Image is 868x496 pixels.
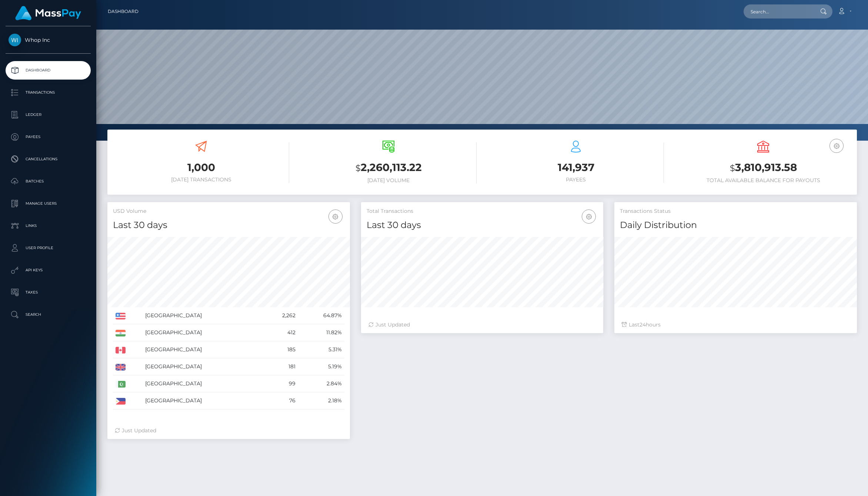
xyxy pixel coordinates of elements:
[143,307,263,324] td: [GEOGRAPHIC_DATA]
[116,347,126,353] img: CA.png
[6,172,91,191] a: Batches
[6,37,91,43] span: Whop Inc
[6,283,91,302] a: Taxes
[298,392,344,409] td: 2.18%
[143,358,263,375] td: [GEOGRAPHIC_DATA]
[9,265,88,276] p: API Keys
[9,287,88,298] p: Taxes
[6,239,91,257] a: User Profile
[300,177,477,184] h6: [DATE] Volume
[6,261,91,279] a: API Keys
[116,364,126,371] img: GB.png
[9,198,88,209] p: Manage Users
[143,375,263,392] td: [GEOGRAPHIC_DATA]
[6,305,91,324] a: Search
[367,219,598,232] h4: Last 30 days
[116,313,126,319] img: US.png
[262,324,298,341] td: 412
[6,105,91,124] a: Ledger
[262,358,298,375] td: 181
[488,177,664,183] h6: Payees
[113,160,289,175] h3: 1,000
[9,309,88,320] p: Search
[675,160,851,175] h3: 3,810,913.58
[368,321,596,329] div: Just Updated
[622,321,849,329] div: Last hours
[262,392,298,409] td: 76
[116,398,126,405] img: PH.png
[15,6,81,20] img: MassPay Logo
[298,324,344,341] td: 11.82%
[262,307,298,324] td: 2,262
[488,160,664,175] h3: 141,937
[298,307,344,324] td: 64.87%
[744,4,813,19] input: Search...
[9,34,21,46] img: Whop Inc
[9,131,88,143] p: Payees
[298,341,344,358] td: 5.31%
[6,217,91,235] a: Links
[9,242,88,254] p: User Profile
[9,109,88,120] p: Ledger
[9,65,88,76] p: Dashboard
[367,208,598,215] h5: Total Transactions
[9,87,88,98] p: Transactions
[620,208,851,215] h5: Transactions Status
[113,177,289,183] h6: [DATE] Transactions
[9,176,88,187] p: Batches
[108,4,138,19] a: Dashboard
[143,392,263,409] td: [GEOGRAPHIC_DATA]
[6,83,91,102] a: Transactions
[298,375,344,392] td: 2.84%
[620,219,851,232] h4: Daily Distribution
[6,128,91,146] a: Payees
[116,381,126,388] img: PK.png
[262,341,298,358] td: 185
[6,150,91,168] a: Cancellations
[113,219,344,232] h4: Last 30 days
[113,208,344,215] h5: USD Volume
[143,324,263,341] td: [GEOGRAPHIC_DATA]
[115,427,343,435] div: Just Updated
[6,194,91,213] a: Manage Users
[355,163,361,173] small: $
[675,177,851,184] h6: Total Available Balance for Payouts
[298,358,344,375] td: 5.19%
[640,321,646,328] span: 24
[300,160,477,175] h3: 2,260,113.22
[6,61,91,80] a: Dashboard
[116,330,126,336] img: IN.png
[262,375,298,392] td: 99
[143,341,263,358] td: [GEOGRAPHIC_DATA]
[9,220,88,231] p: Links
[730,163,735,173] small: $
[9,154,88,165] p: Cancellations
